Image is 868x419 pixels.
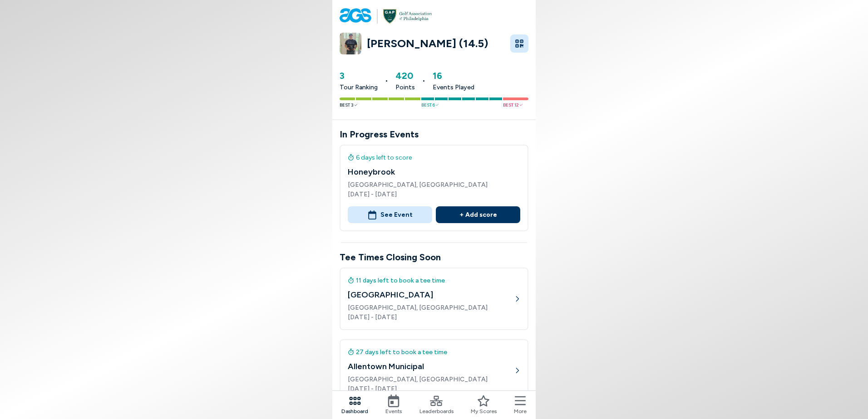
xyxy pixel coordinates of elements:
span: [DATE] - [DATE] [348,190,520,199]
span: [GEOGRAPHIC_DATA], [GEOGRAPHIC_DATA] [348,303,514,312]
span: Leaderboards [419,407,454,415]
a: [PERSON_NAME] (14.5) [367,37,505,50]
a: 11 days left to book a tee time[GEOGRAPHIC_DATA][GEOGRAPHIC_DATA], [GEOGRAPHIC_DATA][DATE] - [DATE] [340,268,528,334]
span: More [514,407,527,415]
span: Dashboard [341,407,368,415]
span: 420 [395,69,415,83]
a: My Scores [471,395,497,415]
h3: In Progress Events [340,127,528,141]
span: Points [395,83,415,92]
span: Events [385,407,402,415]
img: logo [383,9,432,24]
span: Events Played [433,83,474,92]
h4: Allentown Municipal [348,361,514,373]
button: See Event [348,206,432,223]
span: Best 3 [340,102,357,108]
a: Leaderboards [419,395,454,415]
span: Tour Ranking [340,83,378,92]
span: [GEOGRAPHIC_DATA], [GEOGRAPHIC_DATA] [348,375,514,384]
a: 27 days left to book a tee timeAllentown Municipal[GEOGRAPHIC_DATA], [GEOGRAPHIC_DATA][DATE] - [D... [340,339,528,405]
div: 11 days left to book a tee time [348,276,514,285]
h4: [GEOGRAPHIC_DATA] [348,289,514,301]
span: • [385,76,388,85]
span: [DATE] - [DATE] [348,384,514,394]
h3: Tee Times Closing Soon [340,250,528,264]
button: More [514,395,527,415]
span: 16 [433,69,474,83]
span: 3 [340,69,378,83]
span: My Scores [471,407,497,415]
span: [GEOGRAPHIC_DATA], [GEOGRAPHIC_DATA] [348,180,520,190]
div: 6 days left to score [348,153,520,162]
button: + Add score [436,206,520,223]
a: Dashboard [341,395,368,415]
span: [DATE] - [DATE] [348,312,514,322]
span: Best 6 [421,102,439,108]
span: Best 12 [503,102,523,108]
a: Events [385,395,402,415]
span: • [422,76,425,85]
h4: Honeybrook [348,166,520,178]
div: 27 days left to book a tee time [348,347,514,357]
img: avatar [340,33,361,54]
